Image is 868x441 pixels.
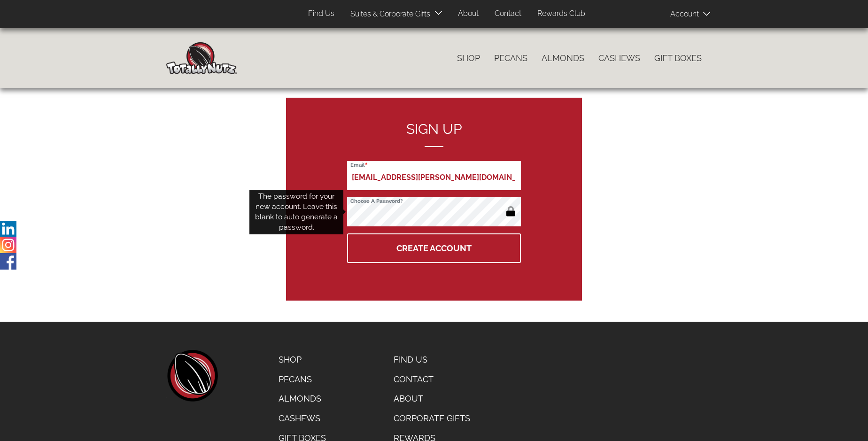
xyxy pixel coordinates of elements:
a: Almonds [535,48,591,68]
div: The password for your new account. Leave this blank to auto generate a password. [249,190,343,234]
a: About [387,389,479,409]
a: home [166,350,218,402]
h2: Sign up [347,121,521,147]
a: Shop [450,48,487,68]
a: Contact [488,5,528,23]
span: Products [185,7,216,21]
a: About [451,5,486,23]
a: Gift Boxes [647,48,709,68]
a: Suites & Corporate Gifts [343,5,433,23]
a: Almonds [271,389,333,409]
a: Rewards Club [530,5,592,23]
a: Pecans [487,48,535,68]
a: Find Us [387,350,479,370]
img: Home [166,42,237,74]
a: Contact [387,370,479,389]
button: Create Account [347,233,521,263]
a: Cashews [271,409,333,428]
a: Corporate Gifts [387,409,479,428]
a: Find Us [301,5,341,23]
a: Cashews [591,48,647,68]
a: Shop [271,350,333,370]
a: Pecans [271,370,333,389]
input: Email [347,161,521,190]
